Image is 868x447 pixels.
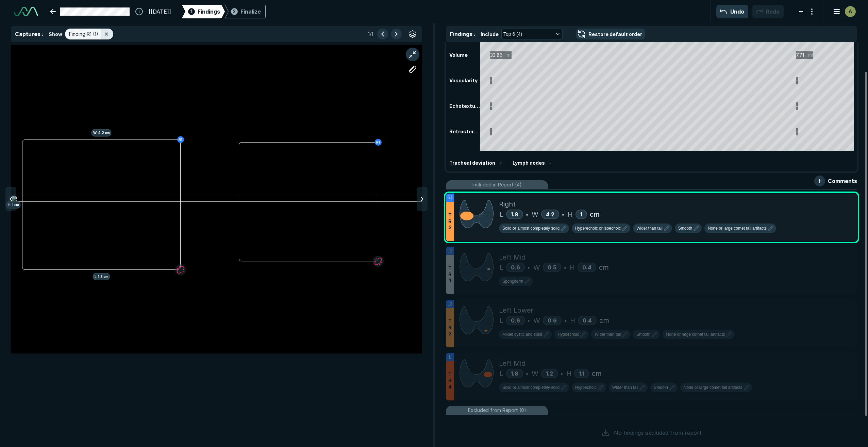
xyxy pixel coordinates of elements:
img: 4Jgx+UAAAAGSURBVAMAPVgqoRg2a0wAAAAASUVORK5CYII= [460,199,494,229]
div: avatar-name [845,6,856,17]
span: Top 6 (4) [503,30,522,38]
span: Findings [198,7,220,16]
img: Cz6LWgAAAAZJREFUAwBRCtZlIv5xMQAAAABJRU5ErkJggg== [460,358,494,388]
span: • [561,369,563,378]
span: H [570,315,575,326]
span: 0.5 [548,264,556,271]
span: Left Lower [499,305,533,315]
span: • [562,210,564,218]
span: L3 [448,300,453,308]
span: : [42,31,43,37]
span: No findings excluded from report [614,429,702,437]
span: Wider than tall [612,384,638,391]
span: • [528,263,530,271]
span: cm [590,209,600,219]
span: 0.6 [548,317,557,324]
li: L3TR3Left LowerL0.6•W0.6•H0.4cm [446,300,857,347]
span: • [564,316,567,325]
span: None or large comet tail artifacts [708,225,767,231]
span: A [849,8,852,15]
span: Include [481,31,499,38]
div: 2Finalize [225,5,266,18]
span: Included in Report (4) [472,181,522,188]
span: W [533,315,540,326]
div: Finalize [240,7,261,16]
span: • [526,210,528,218]
span: T R 3 [448,212,452,231]
span: W [532,209,538,219]
span: Captures [15,31,40,37]
span: Hyperechoic or isoechoic [575,225,621,231]
span: L 1.8 cm [93,273,110,280]
span: Smooth [636,331,650,337]
span: H [566,368,571,379]
span: H [568,209,573,219]
li: R1TR3RightL1.8•W4.2•H1cm [446,194,857,241]
button: Redo [752,5,784,18]
span: L2 [448,247,453,254]
span: T R 1 [448,265,452,284]
span: W [533,262,540,272]
a: See-Mode Logo [11,4,41,19]
span: 0.4 [583,317,592,324]
span: 0.6 [511,317,520,324]
span: Right [499,199,516,209]
span: 1 [190,8,193,15]
li: LTR4Left MidL1.8•W1.2•H1.1cm [446,353,857,400]
span: Hypoechoic [575,384,597,391]
span: Solid or almost completely solid [502,384,560,391]
img: See-Mode Logo [14,7,38,16]
span: cm [592,368,602,379]
span: : [474,31,475,37]
span: None or large comet tail artifacts [666,331,725,337]
span: Left Mid [499,252,525,262]
span: 2 [233,8,236,15]
span: Comments [828,177,857,185]
span: L [500,209,503,219]
span: Solid or almost completely solid [502,225,560,231]
span: 0.6 [511,264,520,271]
span: cm [599,262,609,272]
span: W [532,368,538,379]
span: L [500,262,503,272]
img: dG5sAAAAGSURBVAMArqMYoeMi7UYAAAAASUVORK5CYII= [460,252,494,282]
span: H 1 cm [6,201,21,209]
button: Restore default order [576,29,645,39]
span: 1.1 [579,370,584,377]
span: Spongiform [502,278,523,284]
button: Undo [716,5,748,18]
span: Show [49,31,62,38]
button: avatar-name [829,5,857,18]
span: 1 [580,211,582,218]
span: Tracheal deviation [449,160,495,166]
span: [[DATE]] [149,7,171,16]
span: 1.8 [511,211,518,218]
span: Left Mid [499,358,525,368]
span: • [564,263,566,271]
span: L [500,368,503,379]
span: L [500,315,503,326]
span: Smooth [654,384,668,391]
span: 1.2 [546,370,553,377]
span: Finding R1 (1) [69,30,98,38]
span: Hypoechoic [558,331,579,337]
span: W 4.2 cm [91,129,112,136]
span: cm [599,315,609,326]
span: None or large comet tail artifacts [684,384,742,391]
span: 4.2 [546,211,554,218]
div: L2TR1Left MidL0.6•W0.5•H0.4cm [446,247,857,294]
span: - [499,160,501,166]
span: Lymph nodes [513,160,545,166]
span: T R 3 [448,318,452,337]
span: • [528,316,530,325]
span: 1 / 1 [368,30,373,38]
span: Wider than tall [595,331,621,337]
span: Smooth [678,225,692,231]
img: 8DBXcLAAAABklEQVQDAHYKGaHPcCueAAAAAElFTkSuQmCC [460,305,494,335]
span: H [570,262,575,272]
span: - [549,160,551,166]
span: Wider than tall [636,225,663,231]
